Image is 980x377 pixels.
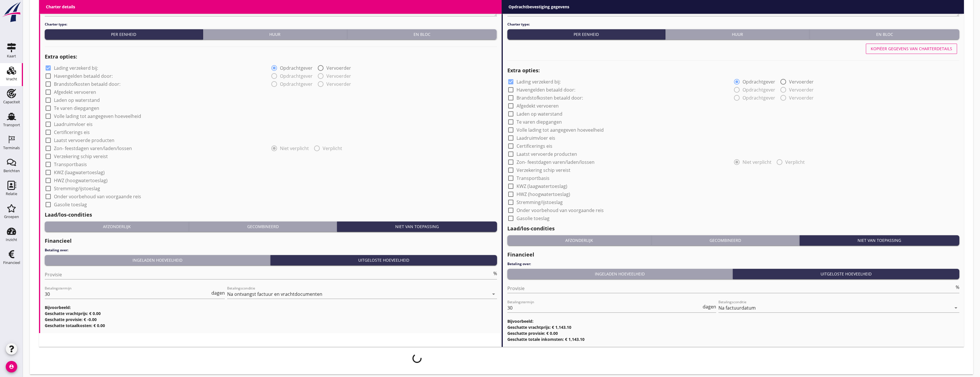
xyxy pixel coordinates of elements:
label: Afgedekt vervoeren [517,103,559,109]
div: Groepen [4,215,19,219]
label: Laadruimvloer eis [54,121,93,127]
label: Opdrachtgever [743,79,775,85]
label: HWZ (hoogwatertoeslag) [517,191,570,197]
div: Huur [668,31,807,37]
div: Per eenheid [47,31,200,37]
div: Capaciteit [3,100,20,104]
div: En bloc [812,31,957,37]
label: Stremming/ijstoeslag [54,186,100,191]
div: Berichten [3,169,20,173]
h4: Betaling over: [45,248,497,253]
button: Ingeladen hoeveelheid [507,269,733,279]
button: Niet van toepassing [337,221,497,232]
h3: Geschatte totale inkomsten: € 1,143.10 [507,336,960,342]
div: dagen [210,291,225,295]
h3: Geschatte provisie: € 0.00 [507,330,960,336]
h4: Betaling over: [507,261,960,267]
label: Gasolie toeslag [54,202,87,207]
button: Afzonderlijk [507,235,652,246]
label: Afgedekt vervoeren [54,89,96,95]
div: Afzonderlijk [47,224,186,230]
div: % [492,271,497,276]
label: Laatst vervoerde producten [54,137,114,143]
button: Uitgeloste hoeveelheid [270,255,497,265]
button: Afzonderlijk [45,221,189,232]
label: Lading verzekerd bij: [54,65,98,71]
div: Kopiëer gegevens van charterdetails [871,46,952,52]
button: Huur [665,29,810,40]
h3: Geschatte provisie: € -0.00 [45,316,497,322]
label: Transportbasis [517,175,550,181]
h3: Bijvoorbeeld: [507,318,960,324]
label: Certificerings eis [517,143,552,149]
div: Gecombineerd [191,224,334,230]
label: Volle lading tot aangegeven hoeveelheid [517,127,604,133]
label: Verzekering schip vereist [54,153,108,159]
button: En bloc [810,29,959,40]
h2: Financieel [45,237,497,245]
button: Niet van toepassing [800,235,959,246]
div: En bloc [350,31,495,37]
h2: Laad/los-condities [45,211,497,219]
h2: Financieel [507,251,960,259]
label: Onder voorbehoud van voorgaande reis [517,207,604,213]
label: KWZ (laagwatertoeslag) [54,170,105,175]
label: Laatst vervoerde producten [517,151,577,157]
div: Inzicht [6,238,17,242]
div: Gecombineerd [654,237,797,243]
div: Na factuurdatum [718,305,756,310]
label: Havengelden betaald door: [517,87,575,93]
div: Per eenheid [510,31,663,37]
input: Provisie [507,284,955,293]
label: Vervoerder [789,79,814,85]
div: Ingeladen hoeveelheid [47,257,268,263]
button: Uitgeloste hoeveelheid [733,269,959,279]
label: Laadruimvloer eis [517,135,555,141]
label: Te varen diepgangen [54,105,99,111]
button: Ingeladen hoeveelheid [45,255,270,265]
div: Terminals [3,146,20,150]
div: Kaart [7,54,16,58]
div: Niet van toepassing [339,224,494,230]
label: Gasolie toeslag [517,215,550,221]
div: Vracht [6,77,17,81]
label: Certificerings eis [54,129,90,135]
button: Gecombineerd [652,235,800,246]
input: Provisie [45,270,492,279]
label: Onder voorbehoud van voorgaande reis [54,194,141,199]
h4: Charter type: [507,22,960,27]
label: Stremming/ijstoeslag [517,199,563,205]
button: Per eenheid [45,29,203,40]
div: Financieel [3,261,20,265]
h3: Bijvoorbeeld: [45,304,497,310]
button: Gecombineerd [189,221,337,232]
div: Relatie [6,192,17,196]
div: % [954,285,959,289]
h3: Geschatte vrachtprijs: € 1,143.10 [507,324,960,330]
h2: Extra opties: [507,67,960,74]
h3: Geschatte totaalkosten: € 0.00 [45,322,497,329]
div: Niet van toepassing [802,237,957,243]
label: Te varen diepgangen [517,119,562,125]
i: account_circle [6,361,17,372]
button: Per eenheid [507,29,666,40]
label: Brandstofkosten betaald door: [54,81,120,87]
div: Ingeladen hoeveelheid [510,271,730,277]
div: Huur [205,31,345,37]
label: Zon- feestdagen varen/laden/lossen [517,159,595,165]
input: Betalingstermijn [507,303,702,312]
label: Opdrachtgever [280,65,313,71]
h3: Geschatte vrachtprijs: € 0.00 [45,310,497,316]
label: Transportbasis [54,162,87,167]
label: Laden op waterstand [54,97,100,103]
label: Vervoerder [326,65,351,71]
label: Havengelden betaald door: [54,73,113,79]
div: Na ontvangst factuur en vrachtdocumenten [227,292,322,297]
div: Transport [3,123,20,127]
label: Verzekering schip vereist [517,167,570,173]
button: Huur [203,29,347,40]
label: Laden op waterstand [517,111,562,117]
div: Afzonderlijk [510,237,649,243]
label: HWZ (hoogwatertoeslag) [54,178,108,183]
button: En bloc [347,29,497,40]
